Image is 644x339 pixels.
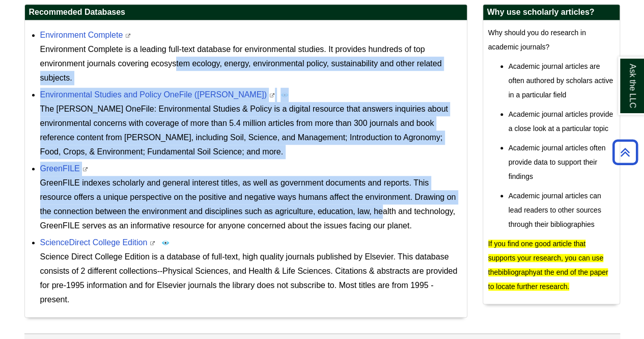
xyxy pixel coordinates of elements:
[161,239,170,247] img: Peer Reviewed
[150,241,156,246] i: This link opens in a new window
[40,102,462,159] div: The [PERSON_NAME] OneFile: Environmental Studies & Policy is a digital resource that answers inqu...
[25,5,467,20] h2: Recommeded Databases
[609,145,641,159] a: Back to Top
[488,240,603,276] span: If you find one good article that supports your research, you can use the
[40,176,462,233] div: GreenFILE indexes scholarly and general interest titles, as well as government documents and repo...
[483,5,620,20] h2: Why use scholarly articles?
[40,31,123,39] a: Environment Complete
[509,62,613,99] span: Academic journal articles are often authored by scholars active in a particular field
[82,167,88,172] i: This link opens in a new window
[125,34,131,38] i: This link opens in a new window
[498,268,537,276] span: bibliography
[488,268,608,291] span: at the end of the paper to locate further research.
[509,110,613,133] span: Academic journal articles provide a close look at a particular topic
[40,42,462,85] div: Environment Complete is a leading full-text database for environmental studies. It provides hundr...
[281,91,289,99] img: Peer Reviewed
[269,93,275,98] i: This link opens in a new window
[509,144,606,180] span: Academic journal articles often provide data to support their findings
[40,238,148,247] a: ScienceDirect College Edition
[509,192,601,228] span: Academic journal articles can lead readers to other sources through their bibliographies
[40,164,80,173] a: GreenFILE
[40,90,267,99] a: Environmental Studies and Policy OneFile ([PERSON_NAME])
[40,250,462,307] div: Science Direct College Edition is a database of full-text, high quality journals published by Els...
[488,29,586,51] span: Why should you do research in academic journals?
